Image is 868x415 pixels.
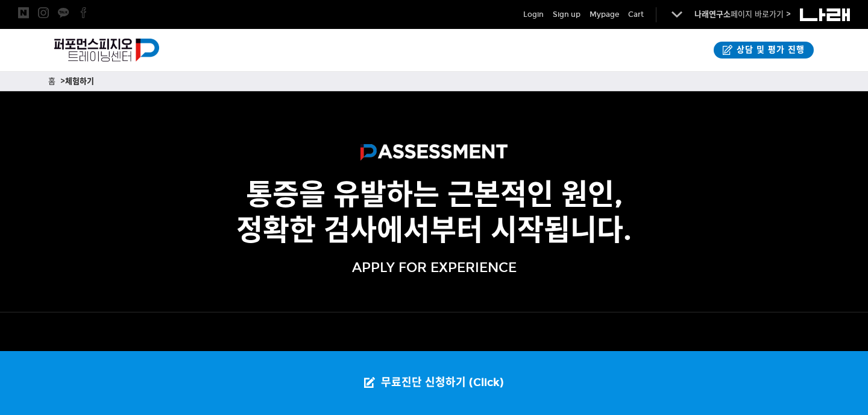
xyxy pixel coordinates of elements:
a: 나래연구소페이지 바로가기 > [694,10,791,19]
strong: 정확한 검사에서부터 시작됩니다 [236,212,623,248]
span: APPLY FOR EXPERIENCE [352,259,517,276]
a: 상담 및 평가 진행 [714,42,814,59]
p: 홈 > [48,75,820,88]
a: 무료진단 신청하기 (Click) [352,351,516,415]
a: Mypage [590,8,619,21]
a: Login [523,8,544,21]
strong: 체험하기 [65,77,94,86]
img: ASSESSMENT [360,144,508,165]
a: Sign up [553,8,580,21]
strong: 통증을 유발하는 근본적인 원인, [246,177,623,212]
strong: 나래연구소 [694,10,731,19]
a: Cart [628,8,644,21]
strong: . [623,212,632,248]
span: 상담 및 평가 진행 [733,44,805,56]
